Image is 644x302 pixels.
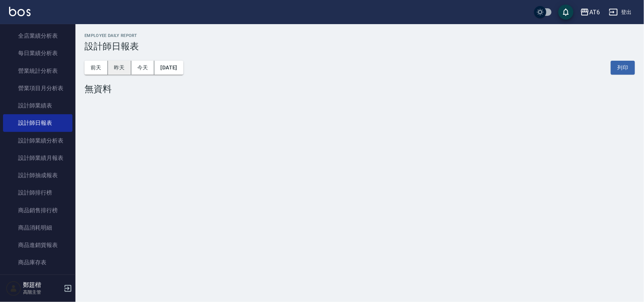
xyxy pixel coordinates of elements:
[3,271,72,289] a: 商品庫存盤點表
[85,61,108,75] button: 前天
[577,5,603,20] button: AT6
[23,289,61,296] p: 高階主管
[108,61,131,75] button: 昨天
[3,44,72,62] a: 每日業績分析表
[131,61,155,75] button: 今天
[3,149,72,167] a: 設計師業績月報表
[3,254,72,271] a: 商品庫存表
[3,184,72,201] a: 設計師排行榜
[3,97,72,114] a: 設計師業績表
[589,8,600,17] div: AT6
[23,281,61,289] h5: 鄭莛楷
[3,202,72,219] a: 商品銷售排行榜
[154,61,183,75] button: [DATE]
[3,62,72,80] a: 營業統計分析表
[85,41,635,52] h3: 設計師日報表
[85,33,635,38] h2: Employee Daily Report
[558,5,573,20] button: save
[9,7,31,16] img: Logo
[3,167,72,184] a: 設計師抽成報表
[3,80,72,97] a: 營業項目月分析表
[611,61,635,75] button: 列印
[3,219,72,236] a: 商品消耗明細
[3,114,72,132] a: 設計師日報表
[3,27,72,44] a: 全店業績分析表
[606,5,635,19] button: 登出
[85,84,635,94] div: 無資料
[3,132,72,149] a: 設計師業績分析表
[3,236,72,254] a: 商品進銷貨報表
[6,281,21,296] img: Person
